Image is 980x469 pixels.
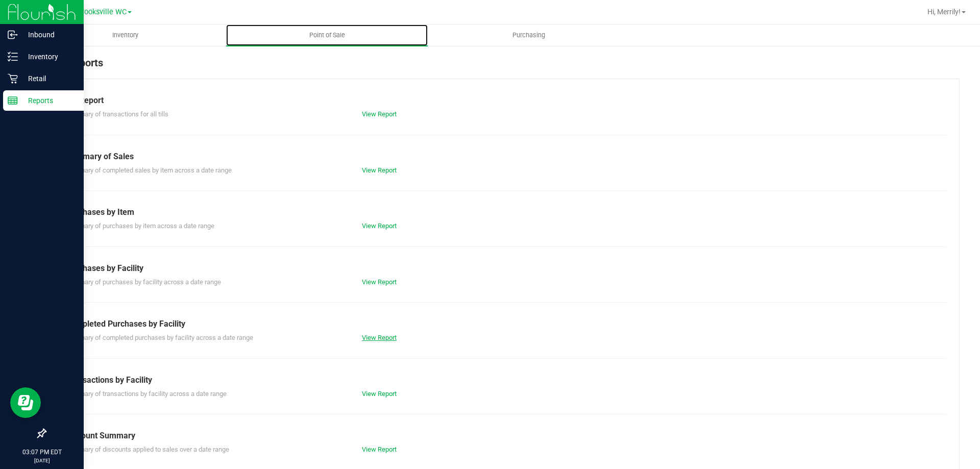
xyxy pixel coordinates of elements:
[18,51,79,63] p: Inventory
[66,430,939,442] div: Discount Summary
[66,278,221,286] span: Summary of purchases by facility across a date range
[927,8,961,16] span: Hi, Merrily!
[66,262,939,275] div: Purchases by Facility
[499,31,559,40] span: Purchasing
[66,166,232,174] span: Summary of completed sales by item across a date range
[66,151,939,163] div: Summary of Sales
[8,73,18,84] inline-svg: Retail
[66,374,939,386] div: Transactions by Facility
[18,94,79,107] p: Reports
[362,222,397,230] a: View Report
[18,72,79,85] p: Retail
[8,30,18,40] inline-svg: Inbound
[66,94,939,107] div: Till Report
[66,206,939,218] div: Purchases by Item
[66,446,229,453] span: Summary of discounts applied to sales over a date range
[296,31,359,40] span: Point of Sale
[226,24,428,46] a: Point of Sale
[45,55,960,79] div: POS Reports
[66,334,253,341] span: Summary of completed purchases by facility across a date range
[24,24,226,46] a: Inventory
[362,334,397,341] a: View Report
[362,390,397,398] a: View Report
[18,29,79,41] p: Inbound
[5,448,79,457] p: 03:07 PM EDT
[362,446,397,453] a: View Report
[362,278,397,286] a: View Report
[8,52,18,62] inline-svg: Inventory
[5,457,79,464] p: [DATE]
[66,318,939,330] div: Completed Purchases by Facility
[10,387,41,418] iframe: Resource center
[362,166,397,174] a: View Report
[428,24,629,46] a: Purchasing
[77,8,127,16] span: Brooksville WC
[99,31,152,40] span: Inventory
[66,110,168,118] span: Summary of transactions for all tills
[362,110,397,118] a: View Report
[66,390,227,398] span: Summary of transactions by facility across a date range
[8,95,18,106] inline-svg: Reports
[66,222,214,230] span: Summary of purchases by item across a date range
